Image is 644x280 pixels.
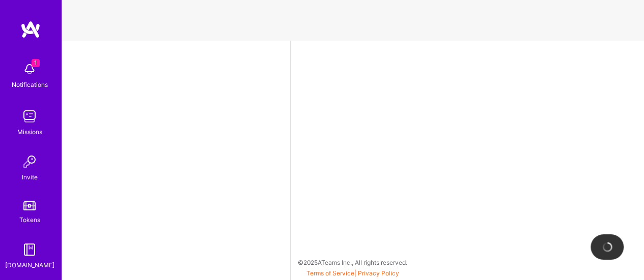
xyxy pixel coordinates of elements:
img: Invite [19,151,40,172]
img: loading [600,240,614,254]
span: | [306,269,399,277]
img: bell [19,59,40,79]
img: guide book [19,239,40,260]
span: 1 [32,59,40,67]
div: Invite [22,172,38,182]
img: tokens [23,201,36,210]
div: © 2025 ATeams Inc., All rights reserved. [61,250,644,275]
img: teamwork [19,106,40,127]
img: logo [20,20,41,39]
a: Terms of Service [306,269,354,277]
div: Notifications [12,79,48,90]
a: Privacy Policy [358,269,399,277]
div: [DOMAIN_NAME] [5,260,54,270]
div: Tokens [19,214,40,225]
div: Missions [17,127,42,137]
